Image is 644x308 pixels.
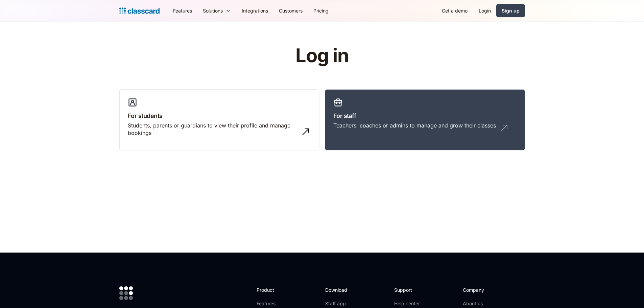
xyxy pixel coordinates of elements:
[502,7,520,14] div: Sign up
[215,45,429,66] h1: Log in
[257,300,293,307] a: Features
[257,286,293,293] h2: Product
[463,300,508,307] a: About us
[325,300,353,307] a: Staff app
[325,89,525,151] a: For staffTeachers, coaches or admins to manage and grow their classes
[463,286,508,293] h2: Company
[128,122,297,137] div: Students, parents or guardians to view their profile and manage bookings
[308,3,334,18] a: Pricing
[273,3,308,18] a: Customers
[168,3,197,18] a: Features
[119,6,160,16] a: home
[236,3,273,18] a: Integrations
[394,286,422,293] h2: Support
[394,300,422,307] a: Help center
[203,7,223,14] div: Solutions
[473,3,496,18] a: Login
[436,3,473,18] a: Get a demo
[333,122,496,129] div: Teachers, coaches or admins to manage and grow their classes
[128,111,311,120] h3: For students
[325,286,353,293] h2: Download
[333,111,517,120] h3: For staff
[197,3,236,18] div: Solutions
[496,4,525,17] a: Sign up
[119,89,319,151] a: For studentsStudents, parents or guardians to view their profile and manage bookings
